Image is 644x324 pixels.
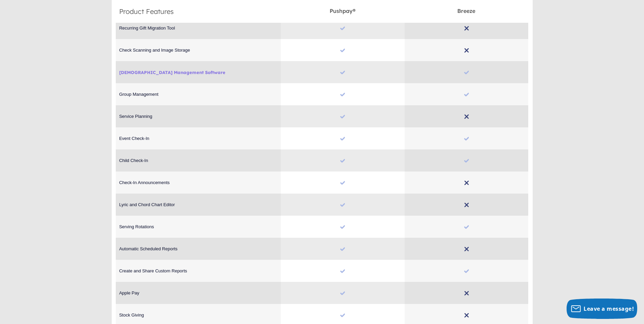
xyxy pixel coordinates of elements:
img: no [340,224,345,230]
img: no [340,92,345,97]
span: Automatic Scheduled Reports [116,246,281,251]
span: [DEMOGRAPHIC_DATA] Management Software [119,70,277,75]
img: no [340,180,345,185]
span: Stock Giving [116,312,281,318]
span: Create and Share Custom Reports [116,268,281,273]
img: yes [340,312,345,318]
span: Event Check-In [116,136,281,141]
img: no [464,246,469,252]
span: Check-In Announcements [116,180,281,185]
span: Child Check-In [116,158,281,163]
img: no [464,290,469,296]
img: no [464,92,469,97]
span: Breeze [457,4,475,14]
span: Recurring Gift Migration Tool [116,25,281,31]
span: Product Features [119,7,174,16]
img: no [464,268,469,274]
img: no [464,312,469,318]
img: no [464,25,469,31]
img: no [464,114,469,119]
span: Leave a message! [584,305,634,312]
img: no [464,48,469,53]
img: no [340,202,345,208]
img: yes [340,290,345,296]
img: no [340,136,345,141]
span: Lyric and Chord Chart Editor [116,202,281,207]
img: no [340,48,345,53]
img: no [464,180,469,185]
img: no [340,70,345,75]
img: no [340,114,345,119]
img: no [464,202,469,208]
img: no [340,158,345,163]
span: Group Management [116,92,281,97]
img: no [464,224,469,230]
img: no [464,158,469,163]
img: no [340,268,345,274]
img: no [340,25,345,31]
span: Apple Pay [116,290,281,295]
img: no [464,136,469,141]
button: Leave a message! [567,299,637,319]
span: Service Planning [116,114,281,119]
span: Serving Rotations [116,224,281,229]
span: Pushpay® [330,4,355,14]
img: no [464,70,469,75]
span: Check Scanning and Image Storage [116,48,281,53]
img: no [340,246,345,252]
